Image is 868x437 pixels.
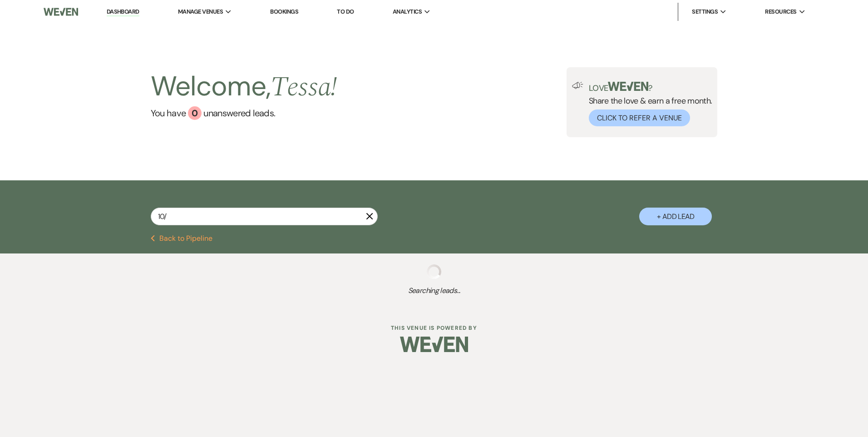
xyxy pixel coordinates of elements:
span: Resources [765,7,796,16]
a: Dashboard [107,8,139,16]
div: 0 [188,106,202,120]
p: Love ? [589,82,712,92]
span: Analytics [393,7,422,16]
button: + Add Lead [639,208,712,225]
button: Click to Refer a Venue [589,109,690,126]
span: Manage Venues [178,7,223,16]
a: You have 0 unanswered leads. [151,106,337,120]
button: Back to Pipeline [151,235,213,242]
div: Share the love & earn a free month. [583,82,712,126]
input: Search by name, event date, email address or phone number [151,208,378,225]
h2: Welcome, [151,67,337,106]
a: Bookings [270,8,298,15]
img: Weven Logo [44,2,78,21]
span: Searching leads... [44,285,825,296]
img: loud-speaker-illustration.svg [572,82,583,89]
img: loading spinner [427,264,441,279]
img: Weven Logo [400,328,468,360]
a: To Do [337,8,354,15]
img: weven-logo-green.svg [608,82,648,91]
span: Tessa ! [271,66,337,108]
span: Settings [692,7,718,16]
